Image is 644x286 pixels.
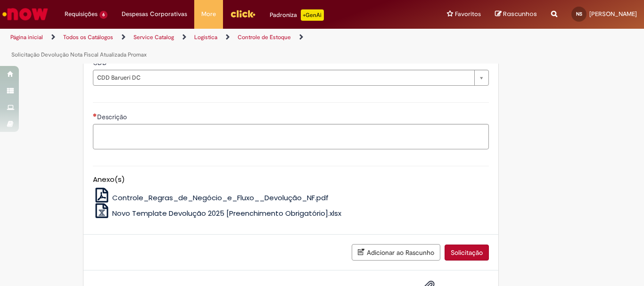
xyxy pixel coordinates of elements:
[1,5,50,24] img: ServiceNow
[230,7,256,21] img: click_logo_yellow_360x200.png
[11,51,147,58] a: Solicitação Devolução Nota Fiscal Atualizada Promax
[455,9,481,19] span: Favoritos
[99,11,107,19] span: 6
[10,33,43,41] a: Página inicial
[97,113,129,121] span: Descrição
[194,33,217,41] a: Logistica
[93,113,97,117] span: Necessários
[65,9,98,19] span: Requisições
[589,10,637,18] span: [PERSON_NAME]
[93,193,329,203] a: Controle_Regras_de_Negócio_e_Fluxo__Devolução_NF.pdf
[93,58,109,67] span: CDD
[445,245,489,261] button: Solicitação
[7,29,422,64] ul: Trilhas de página
[122,9,187,19] span: Despesas Corporativas
[93,208,342,218] a: Novo Template Devolução 2025 [Preenchimento Obrigatório].xlsx
[112,193,329,203] span: Controle_Regras_de_Negócio_e_Fluxo__Devolução_NF.pdf
[301,9,324,21] p: +GenAi
[576,11,582,17] span: NS
[503,9,537,18] span: Rascunhos
[97,70,470,85] span: CDD Barueri DC
[270,9,324,21] div: Padroniza
[93,124,489,149] textarea: Descrição
[112,208,341,218] span: Novo Template Devolução 2025 [Preenchimento Obrigatório].xlsx
[93,176,489,184] h5: Anexo(s)
[352,244,440,261] button: Adicionar ao Rascunho
[201,9,216,19] span: More
[133,33,174,41] a: Service Catalog
[238,33,291,41] a: Controle de Estoque
[495,10,537,19] a: Rascunhos
[63,33,113,41] a: Todos os Catálogos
